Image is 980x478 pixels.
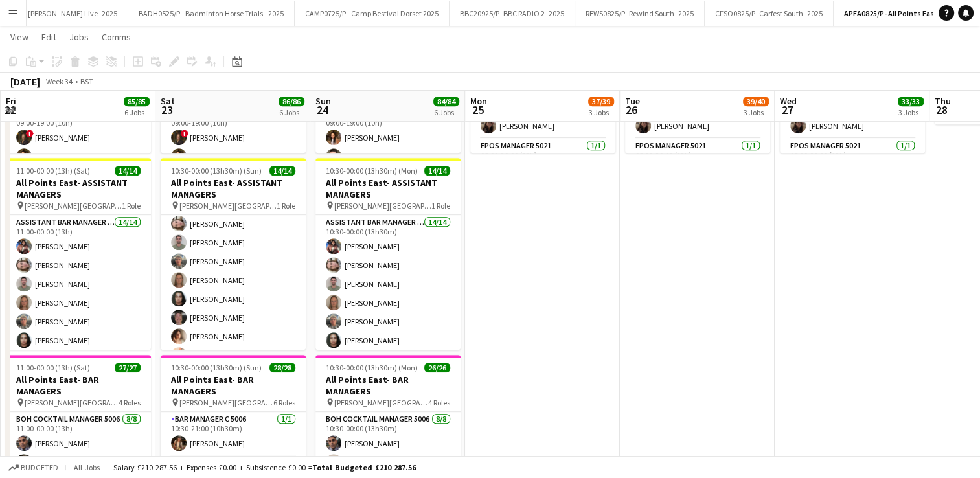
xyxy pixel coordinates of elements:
[36,28,62,45] a: Edit
[898,108,923,117] div: 3 Jobs
[102,31,131,43] span: Comms
[431,201,450,211] span: 1 Role
[161,158,306,350] app-job-card: 10:30-00:00 (13h30m) (Sun)14/14All Points East- ASSISTANT MANAGERS [PERSON_NAME][GEOGRAPHIC_DATA]...
[161,177,306,200] h3: All Points East- ASSISTANT MANAGERS
[834,1,968,26] button: APEA0825/P- All Points East- 2025
[21,463,58,472] span: Budgeted
[295,1,450,26] button: CAMP0725/P - Camp Bestival Dorset 2025
[277,201,295,211] span: 1 Role
[450,1,575,26] button: BBC20925/P- BBC RADIO 2- 2025
[424,363,450,372] span: 26/26
[326,166,418,176] span: 10:30-00:00 (13h30m) (Mon)
[470,139,615,183] app-card-role: EPOS Manager 50211/108:00-20:00 (12h)
[179,201,277,211] span: [PERSON_NAME][GEOGRAPHIC_DATA]
[16,363,90,372] span: 11:00-00:00 (13h) (Sat)
[744,108,768,117] div: 3 Jobs
[6,106,151,188] app-card-role: EPOS Runner 50213/309:00-19:00 (10h)![PERSON_NAME][PERSON_NAME]
[113,462,416,472] div: Salary £210 287.56 + Expenses £0.00 + Subsistence £0.00 =
[326,363,418,372] span: 10:30-00:00 (13h30m) (Mon)
[743,97,769,106] span: 39/40
[26,130,34,137] span: !
[41,31,56,43] span: Edit
[933,102,951,117] span: 28
[4,102,16,117] span: 22
[468,102,487,117] span: 25
[6,461,60,475] button: Budgeted
[433,97,459,106] span: 84/84
[778,102,797,117] span: 27
[575,1,705,26] button: REWS0825/P- Rewind South- 2025
[625,95,640,107] span: Tue
[171,166,262,176] span: 10:30-00:00 (13h30m) (Sun)
[6,158,151,350] app-job-card: 11:00-00:00 (13h) (Sat)14/14All Points East- ASSISTANT MANAGERS [PERSON_NAME][GEOGRAPHIC_DATA]1 R...
[10,75,40,88] div: [DATE]
[428,398,450,407] span: 4 Roles
[115,166,141,176] span: 14/14
[334,398,428,407] span: [PERSON_NAME][GEOGRAPHIC_DATA]
[71,462,102,472] span: All jobs
[6,374,151,397] h3: All Points East- BAR MANAGERS
[69,31,89,43] span: Jobs
[269,363,295,372] span: 28/28
[424,166,450,176] span: 14/14
[589,108,613,117] div: 3 Jobs
[625,139,770,183] app-card-role: EPOS Manager 50211/108:00-20:00 (12h)
[161,106,306,188] app-card-role: EPOS Runner 50213/309:00-19:00 (10h)![PERSON_NAME][PERSON_NAME]
[269,166,295,176] span: 14/14
[25,201,122,211] span: [PERSON_NAME][GEOGRAPHIC_DATA]
[588,97,614,106] span: 37/39
[159,102,175,117] span: 23
[122,201,141,211] span: 1 Role
[43,76,75,86] span: Week 34
[780,95,797,107] span: Wed
[273,398,295,407] span: 6 Roles
[334,201,431,211] span: [PERSON_NAME][GEOGRAPHIC_DATA]
[315,177,461,200] h3: All Points East- ASSISTANT MANAGERS
[780,139,925,183] app-card-role: EPOS Manager 50211/108:00-20:00 (12h)
[279,108,304,117] div: 6 Jobs
[315,158,461,350] app-job-card: 10:30-00:00 (13h30m) (Mon)14/14All Points East- ASSISTANT MANAGERS [PERSON_NAME][GEOGRAPHIC_DATA]...
[124,108,149,117] div: 6 Jobs
[705,1,834,26] button: CFSO0825/P- Carfest South- 2025
[313,102,331,117] span: 24
[124,97,150,106] span: 85/85
[315,95,331,107] span: Sun
[898,97,924,106] span: 33/33
[434,108,459,117] div: 6 Jobs
[935,95,951,107] span: Thu
[119,398,141,407] span: 4 Roles
[161,174,306,462] app-card-role: Assistant Bar Manager 500614/1410:30-00:00 (13h30m)[PERSON_NAME][PERSON_NAME][PERSON_NAME][PERSON...
[10,31,28,43] span: View
[16,166,90,176] span: 11:00-00:00 (13h) (Sat)
[315,106,461,188] app-card-role: EPOS Runner 50213/309:00-19:00 (10h)[PERSON_NAME][PERSON_NAME]
[161,374,306,397] h3: All Points East- BAR MANAGERS
[25,398,119,407] span: [PERSON_NAME][GEOGRAPHIC_DATA]
[315,374,461,397] h3: All Points East- BAR MANAGERS
[64,28,94,45] a: Jobs
[97,28,136,45] a: Comms
[161,95,175,107] span: Sat
[623,102,640,117] span: 26
[179,398,273,407] span: [PERSON_NAME][GEOGRAPHIC_DATA]
[115,363,141,372] span: 27/27
[470,95,487,107] span: Mon
[6,95,16,107] span: Fri
[312,462,416,472] span: Total Budgeted £210 287.56
[6,177,151,200] h3: All Points East- ASSISTANT MANAGERS
[5,28,34,45] a: View
[161,412,306,456] app-card-role: Bar Manager C 50061/110:30-21:00 (10h30m)[PERSON_NAME]
[279,97,304,106] span: 86/86
[181,130,188,137] span: !
[80,76,93,86] div: BST
[171,363,262,372] span: 10:30-00:00 (13h30m) (Sun)
[128,1,295,26] button: BADH0525/P - Badminton Horse Trials - 2025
